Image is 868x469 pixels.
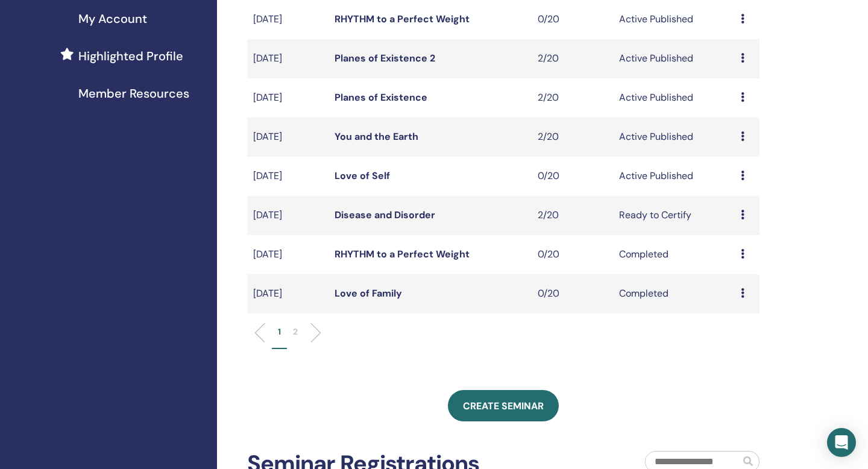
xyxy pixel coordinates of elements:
span: My Account [78,10,147,28]
td: Active Published [613,118,735,157]
a: Disease and Disorder [335,209,435,221]
a: Love of Self [335,169,390,182]
a: Planes of Existence 2 [335,52,435,65]
p: 2 [293,326,298,338]
td: 2/20 [532,39,613,78]
td: 0/20 [532,235,613,274]
td: 2/20 [532,196,613,235]
td: [DATE] [247,196,329,235]
a: RHYTHM to a Perfect Weight [335,13,470,25]
td: 2/20 [532,118,613,157]
span: Member Resources [78,84,189,102]
td: 2/20 [532,78,613,118]
td: Ready to Certify [613,196,735,235]
td: 0/20 [532,274,613,313]
a: RHYTHM to a Perfect Weight [335,248,470,260]
td: [DATE] [247,39,329,78]
td: [DATE] [247,157,329,196]
td: [DATE] [247,78,329,118]
a: Love of Family [335,287,402,300]
td: Active Published [613,39,735,78]
td: [DATE] [247,274,329,313]
div: Open Intercom Messenger [827,428,856,457]
a: You and the Earth [335,130,418,143]
a: Planes of Existence [335,91,427,104]
td: [DATE] [247,235,329,274]
span: Create seminar [463,400,544,412]
p: 1 [278,326,281,338]
td: Completed [613,235,735,274]
td: [DATE] [247,118,329,157]
td: Active Published [613,157,735,196]
td: Completed [613,274,735,313]
span: Highlighted Profile [78,47,183,65]
td: Active Published [613,78,735,118]
a: Create seminar [448,390,559,421]
td: 0/20 [532,157,613,196]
